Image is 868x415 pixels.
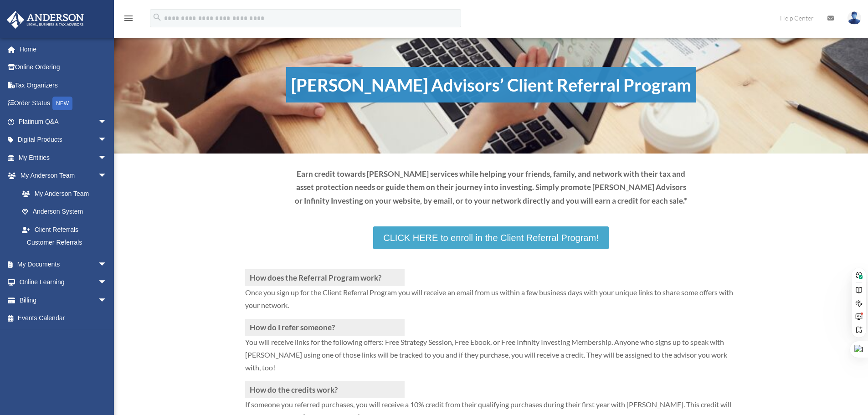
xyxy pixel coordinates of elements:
[6,76,121,94] a: Tax Organizers
[27,239,82,246] sider-trans-text: Customer Referrals
[6,58,121,77] a: Online Ordering
[13,220,116,255] a: Client ReferralsCustomer Referrals
[245,336,737,381] p: You will receive links for the following offers: Free Strategy Session, Free Ebook, or Free Infin...
[6,94,121,113] a: Order StatusNEW
[13,184,121,203] a: My Anderson Team
[52,97,72,110] div: NEW
[294,167,688,208] p: Earn credit towards [PERSON_NAME] services while helping your friends, family, and network with t...
[6,167,121,185] a: My Anderson Teamarrow_drop_down
[286,67,696,102] h1: [PERSON_NAME] Advisors’ Client Referral Program
[98,149,116,167] span: arrow_drop_down
[245,286,737,319] p: Once you sign up for the Client Referral Program you will receive an email from us within a few b...
[6,255,121,273] a: My Documentsarrow_drop_down
[373,226,608,249] a: CLICK HERE to enroll in the Client Referral Program!
[152,12,162,22] i: search
[245,319,405,336] h3: How do I refer someone?
[98,291,116,310] span: arrow_drop_down
[6,40,121,58] a: Home
[98,113,116,131] span: arrow_drop_down
[6,113,121,131] a: Platinum Q&Aarrow_drop_down
[6,291,121,309] a: Billingarrow_drop_down
[98,255,116,274] span: arrow_drop_down
[847,11,861,25] img: User Pic
[6,131,121,149] a: Digital Productsarrow_drop_down
[123,13,134,24] i: menu
[6,273,121,292] a: Online Learningarrow_drop_down
[98,131,116,149] span: arrow_drop_down
[245,269,405,286] h3: How does the Referral Program work?
[6,309,121,328] a: Events Calendar
[98,273,116,292] span: arrow_drop_down
[98,167,116,185] span: arrow_drop_down
[245,381,405,398] h3: How do the credits work?
[6,149,121,167] a: My Entitiesarrow_drop_down
[123,16,134,24] a: menu
[13,203,121,221] a: Anderson System
[4,11,87,29] img: Anderson Advisors Platinum Portal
